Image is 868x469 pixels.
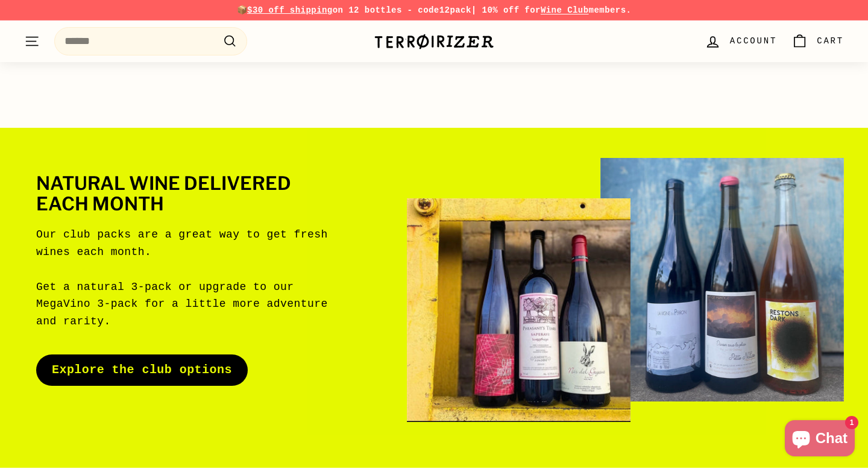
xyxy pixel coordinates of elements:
[24,4,844,17] p: 📦 on 12 bottles - code | 10% off for members.
[36,354,248,386] a: Explore the club options
[541,5,589,15] a: Wine Club
[730,34,777,48] span: Account
[36,226,341,330] p: Our club packs are a great way to get fresh wines each month. Get a natural 3-pack or upgrade to ...
[817,34,844,48] span: Cart
[697,24,784,59] a: Account
[439,5,471,15] strong: 12pack
[784,24,851,59] a: Cart
[781,420,858,459] inbox-online-store-chat: Shopify online store chat
[247,5,333,15] span: $30 off shipping
[36,174,341,214] h2: Natural wine delivered each month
